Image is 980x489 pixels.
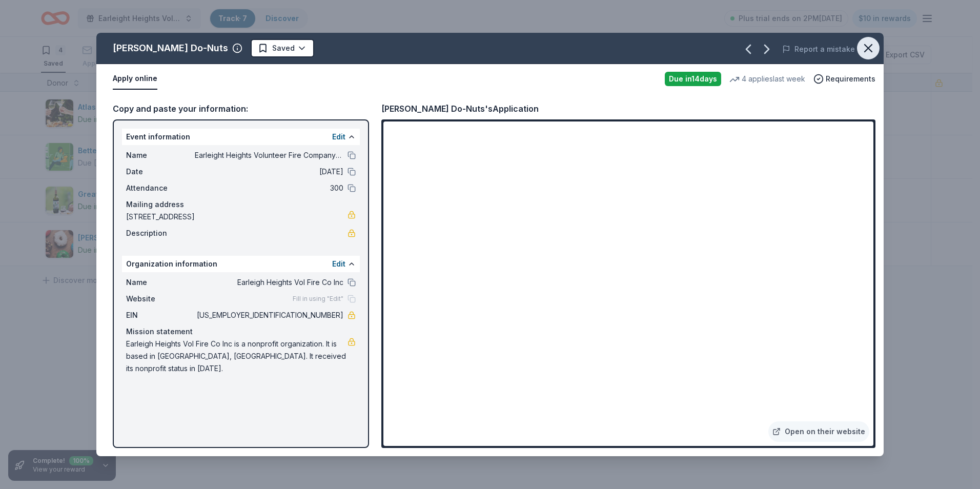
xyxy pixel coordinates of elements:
a: Open on their website [768,421,869,442]
span: Earleight Heights Volunteer Fire Company Bull & Oyster Roast [195,149,343,161]
div: [PERSON_NAME] Do-Nuts's Application [381,102,539,115]
span: Earleigh Heights Vol Fire Co Inc is a nonprofit organization. It is based in [GEOGRAPHIC_DATA], [... [126,338,348,375]
div: Mailing address [126,198,356,211]
span: Requirements [826,73,875,85]
span: [DATE] [195,166,343,178]
div: Mission statement [126,325,356,338]
span: Website [126,293,195,305]
span: EIN [126,309,195,321]
button: Saved [251,39,314,57]
span: Name [126,276,195,289]
button: Edit [332,131,345,143]
div: Copy and paste your information: [113,102,369,115]
span: Saved [272,42,295,54]
span: Fill in using "Edit" [293,295,343,303]
button: Report a mistake [782,43,855,55]
span: [STREET_ADDRESS] [126,211,348,223]
button: Edit [332,258,345,270]
div: [PERSON_NAME] Do-Nuts [113,40,228,56]
span: [US_EMPLOYER_IDENTIFICATION_NUMBER] [195,309,343,321]
div: Event information [122,129,360,145]
span: Date [126,166,195,178]
div: Organization information [122,256,360,272]
button: Requirements [813,73,875,85]
div: Due in 14 days [665,72,721,86]
span: Earleigh Heights Vol Fire Co Inc [195,276,343,289]
span: Description [126,227,195,239]
span: 300 [195,182,343,194]
div: 4 applies last week [729,73,805,85]
button: Apply online [113,68,157,90]
span: Name [126,149,195,161]
span: Attendance [126,182,195,194]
